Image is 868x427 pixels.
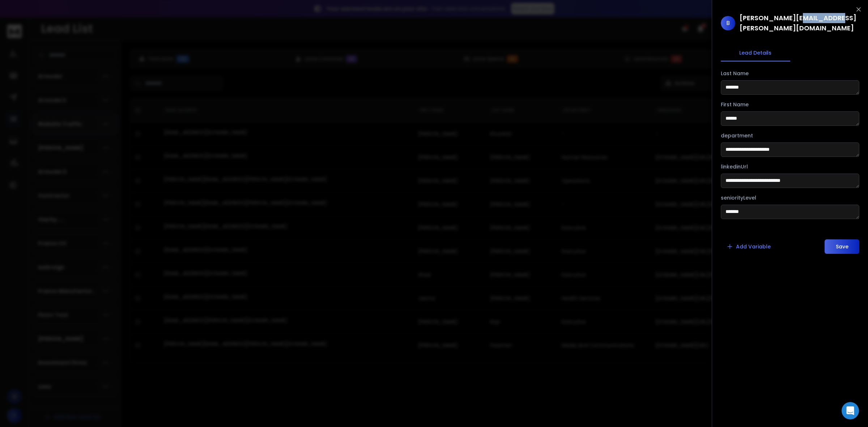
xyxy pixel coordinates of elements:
[721,45,790,61] button: Lead Details
[721,239,776,254] button: Add Variable
[721,102,749,107] label: First Name
[721,133,753,138] label: department
[842,402,859,419] div: Open Intercom Messenger
[721,71,749,76] label: Last Name
[721,195,756,200] label: seniorityLevel
[721,164,748,169] label: linkedinUrl
[721,16,735,30] span: B
[825,239,859,254] button: Save
[740,13,859,33] h1: [PERSON_NAME][EMAIL_ADDRESS][PERSON_NAME][DOMAIN_NAME]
